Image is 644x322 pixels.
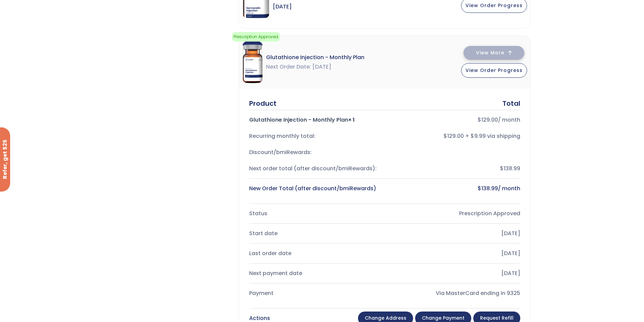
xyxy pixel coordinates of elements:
[249,164,379,173] div: Next order total (after discount/bmiRewards):
[390,249,520,258] div: [DATE]
[249,229,379,238] div: Start date
[249,269,379,278] div: Next payment date
[249,289,379,298] div: Payment
[478,184,481,192] span: $
[249,184,379,193] div: New Order Total (after discount/bmiRewards)
[273,2,357,11] span: [DATE]
[348,116,355,124] strong: × 1
[461,63,527,78] button: View Order Progress
[249,131,379,141] div: Recurring monthly total:
[266,53,364,62] span: Glutathione Injection - Monthly Plan
[390,269,520,278] div: [DATE]
[478,116,481,124] span: $
[466,2,523,9] span: View Order Progress
[463,46,524,60] button: View More
[390,229,520,238] div: [DATE]
[390,209,520,218] div: Prescription Approved
[249,99,277,108] div: Product
[266,62,311,72] span: Next Order Date
[249,209,379,218] div: Status
[249,115,379,125] div: Glutathione Injection - Monthly Plan
[502,99,520,108] div: Total
[390,184,520,193] div: / month
[232,32,280,42] span: Prescription Approved
[476,51,504,55] span: View More
[249,148,379,157] div: Discount/bmiRewards:
[390,131,520,141] div: $129.00 + $9.99 via shipping
[478,184,498,192] bdi: 138.99
[312,62,331,72] span: [DATE]
[466,67,523,74] span: View Order Progress
[390,115,520,125] div: / month
[478,116,498,124] bdi: 129.00
[390,289,520,298] div: Via MasterCard ending in 9325
[390,164,520,173] div: $138.99
[249,249,379,258] div: Last order date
